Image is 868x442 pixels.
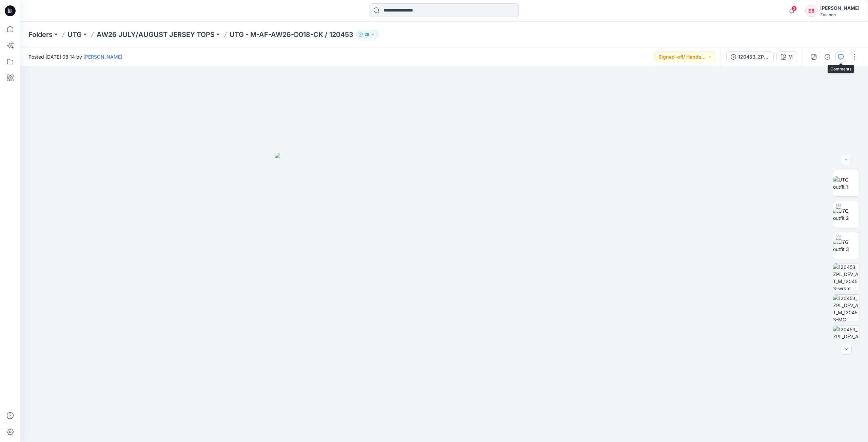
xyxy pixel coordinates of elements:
a: UTG [67,30,82,39]
div: Zalando [820,12,860,17]
button: Details [822,51,833,62]
img: UTG outfit 1 [833,176,860,190]
p: UTG - M-AF-AW26-D018-CK / 120453 [230,30,353,39]
a: [PERSON_NAME] [83,54,122,60]
button: M [776,51,797,62]
button: 120453_ZPL_DEV [726,51,774,62]
img: UTG outfit 3 [833,238,860,253]
span: 3 [791,6,797,11]
div: M [788,53,793,61]
p: 28 [364,31,370,38]
img: 120453_ZPL_DEV_AT_M_120453-patterns [833,326,860,352]
img: UTG outfit 2 [833,207,860,222]
span: Posted [DATE] 08:14 by [28,53,122,60]
button: 28 [356,30,378,39]
div: EB [805,5,817,17]
img: 120453_ZPL_DEV_AT_M_120453-wrkm [833,264,860,290]
img: 120453_ZPL_DEV_AT_M_120453-MC [833,295,860,321]
a: Folders [28,30,53,39]
div: [PERSON_NAME] [820,4,860,12]
div: 120453_ZPL_DEV [738,53,769,61]
a: AW26 JULY/AUGUST JERSEY TOPS [97,30,215,39]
